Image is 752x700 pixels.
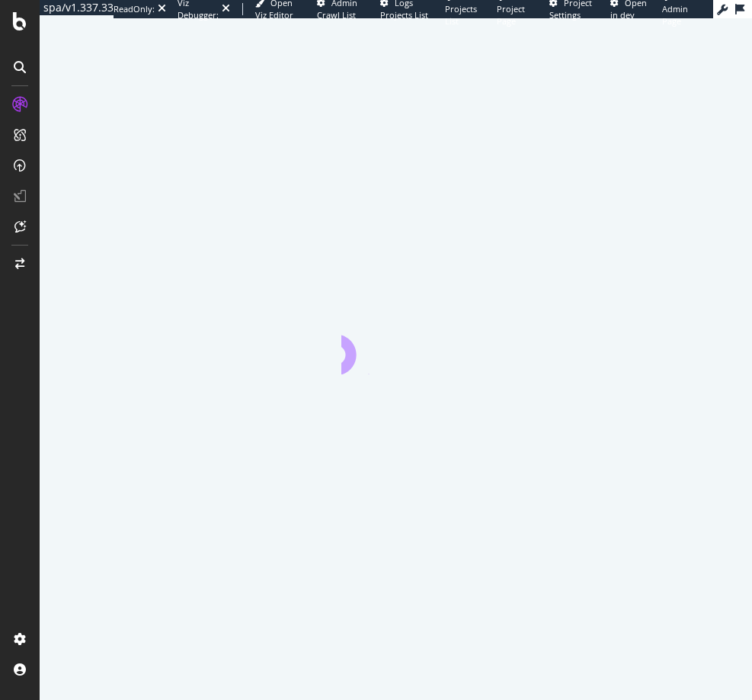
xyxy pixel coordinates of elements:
[497,3,525,27] span: Project Page
[445,3,477,27] span: Projects List
[662,3,688,27] span: Admin Page
[341,319,451,374] div: animation
[114,3,155,15] div: ReadOnly:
